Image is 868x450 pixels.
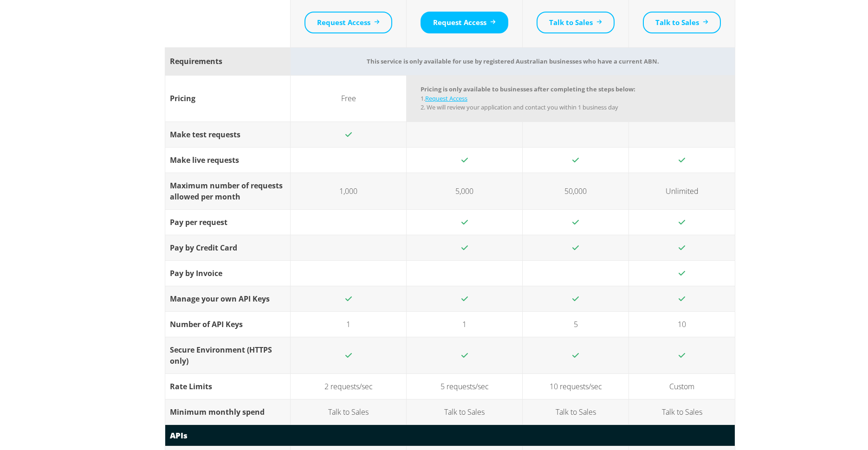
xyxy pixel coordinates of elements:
[407,399,523,424] td: Talk to Sales
[304,12,392,33] a: Request Access
[165,424,735,446] th: APIs
[629,173,735,209] td: Unlimited
[629,399,735,424] td: Talk to Sales
[421,12,508,33] a: Request Access
[170,381,285,392] div: Rate Limits
[291,399,407,424] td: Talk to Sales
[170,344,285,366] div: Secure Environment (HTTPS only)
[523,373,629,399] td: 10 requests/sec
[291,76,407,122] td: Free
[170,56,285,67] div: Requirements
[629,373,735,399] td: Custom
[407,76,735,122] td: Pricing is only available to businesses after completing the steps below:
[170,93,285,104] div: Pricing
[170,242,285,253] div: Pay by Credit Card
[170,319,285,330] div: Number of API Keys
[291,173,407,209] td: 1,000
[170,129,285,140] div: Make test requests
[421,94,618,112] span: 1. 2. We will review your application and contact you within 1 business day
[425,94,467,103] a: Request Access
[170,268,285,279] div: Pay by Invoice
[170,406,285,418] div: Minimum monthly spend
[291,311,407,337] td: 1
[170,293,285,304] div: Manage your own API Keys
[291,47,735,76] td: This service is only available for use by registered Australian businesses who have a current ABN.
[291,373,407,399] td: 2 requests/sec
[170,180,285,202] div: Maximum number of requests allowed per month
[407,173,523,209] td: 5,000
[523,399,629,424] td: Talk to Sales
[523,173,629,209] td: 50,000
[629,311,735,337] td: 10
[523,311,629,337] td: 5
[537,12,615,33] a: Talk to Sales
[170,217,285,228] div: Pay per request
[170,154,285,166] div: Make live requests
[407,373,523,399] td: 5 requests/sec
[407,311,523,337] td: 1
[643,12,721,33] a: Talk to Sales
